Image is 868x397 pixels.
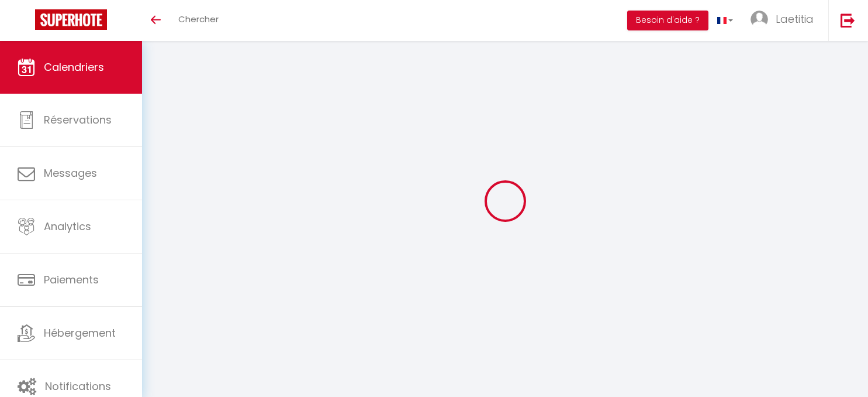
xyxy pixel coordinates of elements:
[178,13,219,25] span: Chercher
[776,12,814,26] span: Laetitia
[751,11,768,28] img: ...
[45,379,111,393] span: Notifications
[627,11,708,30] button: Besoin d'aide ?
[44,112,112,127] span: Réservations
[44,219,91,234] span: Analytics
[841,13,855,28] img: logout
[35,9,107,30] img: Super Booking
[44,166,97,180] span: Messages
[44,60,104,74] span: Calendriers
[44,272,99,287] span: Paiements
[44,326,116,340] span: Hébergement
